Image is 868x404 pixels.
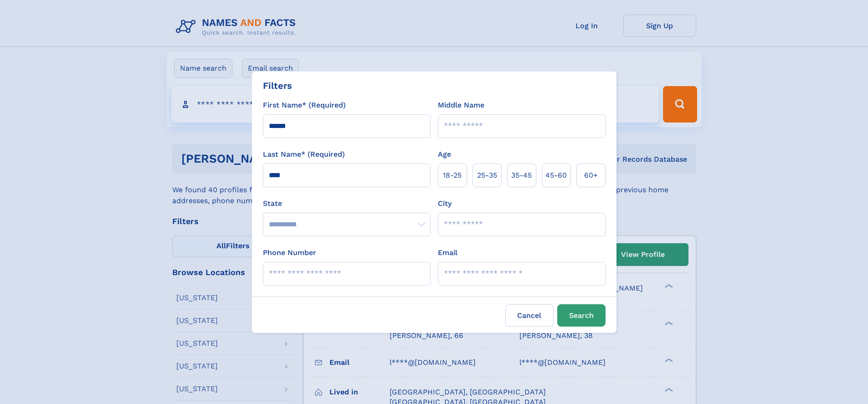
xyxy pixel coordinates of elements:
[511,170,532,181] span: 35‑45
[263,198,431,209] label: State
[263,79,292,92] div: Filters
[438,100,484,111] label: Middle Name
[545,170,567,181] span: 45‑60
[263,100,346,111] label: First Name* (Required)
[505,304,554,327] label: Cancel
[263,149,345,160] label: Last Name* (Required)
[263,247,316,258] label: Phone Number
[557,304,606,327] button: Search
[438,247,457,258] label: Email
[477,170,497,181] span: 25‑35
[584,170,598,181] span: 60+
[443,170,462,181] span: 18‑25
[438,149,451,160] label: Age
[438,198,452,209] label: City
